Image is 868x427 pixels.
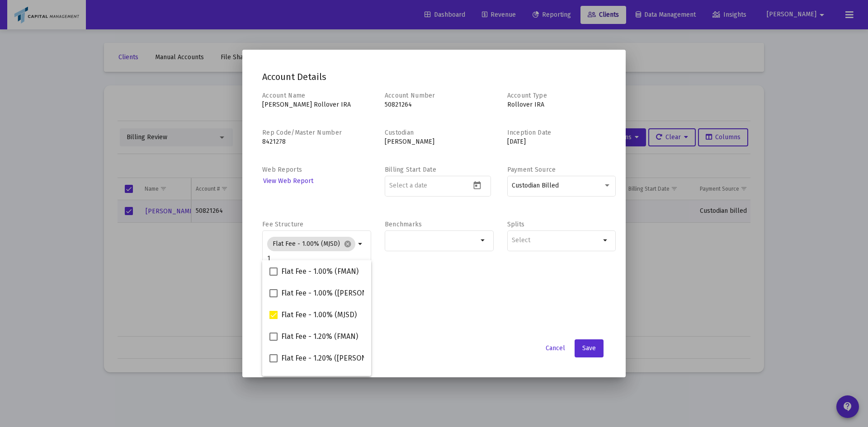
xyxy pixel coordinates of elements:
[389,182,471,189] input: Select a date
[478,235,489,246] mat-icon: arrow_drop_down
[582,344,596,352] span: Save
[267,235,356,264] mat-chip-list: Selection
[281,331,358,342] span: Flat Fee - 1.20% (FMAN)
[262,100,371,109] p: [PERSON_NAME] Rollover IRA
[471,178,484,192] button: Open calendar
[507,129,552,136] label: Inception Date
[507,92,547,99] label: Account Type
[512,235,600,246] mat-chip-list: Selection
[262,166,302,174] label: Web Reports
[262,92,305,99] label: Account Name
[281,310,357,320] span: Flat Fee - 1.00% (MJSD)
[600,235,611,246] mat-icon: arrow_drop_down
[262,221,304,228] label: Fee Structure
[262,70,606,84] h2: Account Details
[512,182,559,189] span: Custodian Billed
[262,137,371,146] p: 8421278
[281,353,396,364] span: Flat Fee - 1.20% ([PERSON_NAME])
[385,221,422,228] label: Benchmarks
[262,129,342,136] label: Rep Code/Master Number
[385,100,494,109] p: 50821264
[507,166,556,174] label: Payment Source
[507,221,525,228] label: Splits
[507,137,616,146] p: [DATE]
[281,266,359,277] span: Flat Fee - 1.00% (FMAN)
[538,339,572,357] button: Cancel
[355,239,366,249] mat-icon: arrow_drop_down
[281,375,356,385] span: Flat Fee - 1.20% (MJSD)
[385,129,414,136] label: Custodian
[389,235,478,246] mat-chip-list: Selection
[262,174,314,188] a: View Web Report
[575,339,604,357] button: Save
[385,92,435,99] label: Account Number
[546,344,565,352] span: Cancel
[281,288,396,299] span: Flat Fee - 1.00% ([PERSON_NAME])
[344,240,352,248] mat-icon: cancel
[267,237,355,251] mat-chip: Flat Fee - 1.00% (MJSD)
[507,100,616,109] p: Rollover IRA
[263,177,313,185] span: View Web Report
[385,166,436,174] label: Billing Start Date
[512,237,600,244] input: Select
[385,137,494,146] p: [PERSON_NAME]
